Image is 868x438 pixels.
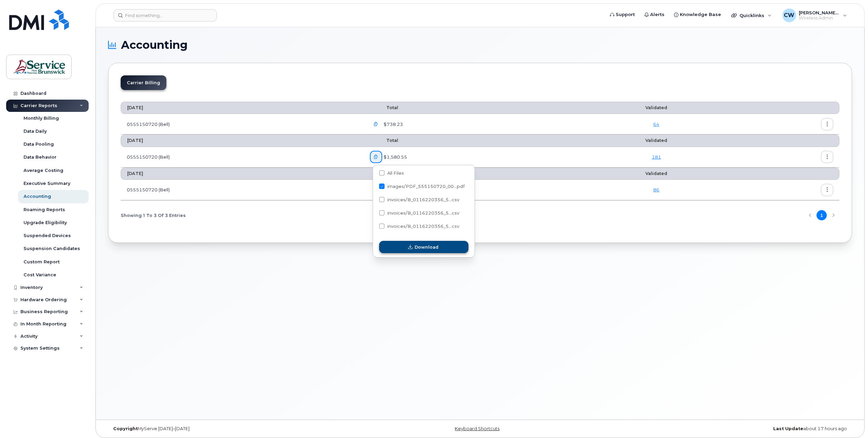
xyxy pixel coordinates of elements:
[121,210,186,220] span: Showing 1 To 3 Of 3 Entries
[581,102,731,114] th: Validated
[379,211,459,217] span: invoices/B_0116220356_555150720_20072025_MOB.csv
[581,134,731,147] th: Validated
[370,105,398,110] span: Total
[382,121,403,128] span: $738.23
[121,134,364,147] th: [DATE]
[121,114,364,134] td: 0555150720 (Bell)
[121,40,188,50] span: Accounting
[653,121,659,127] a: 64
[121,167,364,180] th: [DATE]
[387,184,465,189] span: images/PDF_555150720_00...pdf
[773,426,803,431] strong: Last Update
[455,426,499,431] a: Keyboard Shortcuts
[415,244,438,250] span: Download
[121,102,364,114] th: [DATE]
[121,180,364,200] td: 0555150720 (Bell)
[382,154,407,160] span: $1,580.55
[379,225,459,230] span: invoices/B_0116220356_555150720_20072025_DTL.csv
[108,426,356,432] div: MyServe [DATE]–[DATE]
[817,210,827,220] button: Page 1
[370,171,398,176] span: Total
[652,154,661,160] a: 181
[379,185,465,190] span: images/PDF_555150720_006_0000000000.pdf
[653,187,659,192] a: 86
[379,198,459,203] span: invoices/B_0116220356_555150720_20072025_ACC.csv
[387,224,459,229] span: invoices/B_0116220356_5...csv
[387,197,459,202] span: invoices/B_0116220356_5...csv
[121,147,364,167] td: 0555150720 (Bell)
[387,171,404,176] span: All Files
[581,167,731,180] th: Validated
[370,138,398,143] span: Total
[387,210,459,216] span: invoices/B_0116220356_5...csv
[604,426,852,432] div: about 17 hours ago
[370,184,383,196] a: PDF_555150720_005_0000000000.pdf
[113,426,138,431] strong: Copyright
[379,241,468,253] button: Download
